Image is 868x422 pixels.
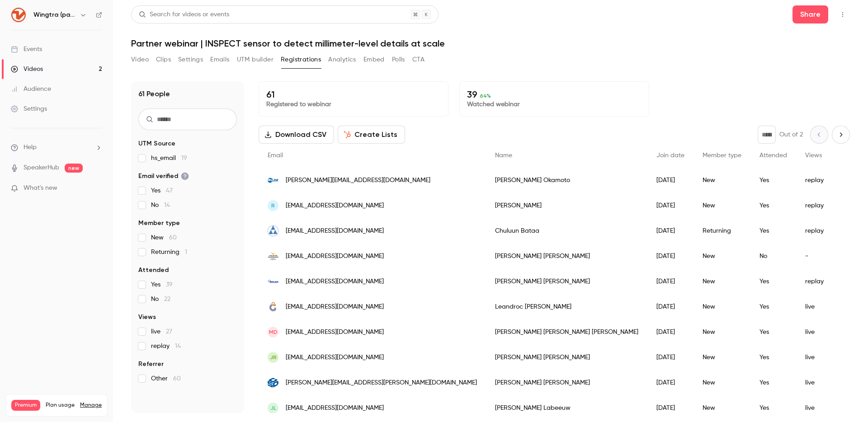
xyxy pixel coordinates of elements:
[11,8,26,22] img: Wingtra (partners)
[156,52,171,67] button: Clips
[286,328,384,337] span: [EMAIL_ADDRESS][DOMAIN_NAME]
[266,100,441,109] p: Registered to webinar
[281,52,321,67] button: Registrations
[647,244,693,269] div: [DATE]
[338,126,405,144] button: Create Lists
[796,244,845,269] div: -
[138,266,169,275] span: Attended
[151,374,181,383] span: Other
[151,280,173,289] span: Yes
[151,248,187,257] span: Returning
[793,5,828,23] button: Share
[11,84,51,94] div: Audience
[185,249,187,255] span: 1
[693,345,750,370] div: New
[647,345,693,370] div: [DATE]
[138,139,175,148] span: UTM Source
[467,100,642,109] p: Watched webinar
[151,342,181,351] span: replay
[486,294,647,319] div: Leandroc [PERSON_NAME]
[268,225,278,236] img: monmap.mn
[647,395,693,421] div: [DATE]
[166,188,173,194] span: 47
[138,360,164,369] span: Referrer
[486,319,647,345] div: [PERSON_NAME] [PERSON_NAME] [PERSON_NAME]
[693,319,750,345] div: New
[412,52,425,67] button: CTA
[796,218,845,244] div: replay
[832,126,850,144] button: Next page
[286,403,384,413] span: [EMAIL_ADDRESS][DOMAIN_NAME]
[703,152,741,159] span: Member type
[480,93,491,99] span: 64 %
[693,218,750,244] div: Returning
[805,152,822,159] span: Views
[151,233,177,242] span: New
[46,402,75,409] span: Plan usage
[796,193,845,218] div: replay
[750,294,796,319] div: Yes
[796,345,845,370] div: live
[259,126,334,144] button: Download CSV
[11,143,102,152] li: help-dropdown-opener
[268,377,278,388] img: csdsinc.com
[138,172,189,181] span: Email verified
[656,152,684,159] span: Join date
[237,52,274,67] button: UTM builder
[266,89,441,100] p: 61
[286,277,384,286] span: [EMAIL_ADDRESS][DOMAIN_NAME]
[693,370,750,395] div: New
[486,168,647,193] div: [PERSON_NAME] Okamoto
[286,353,384,362] span: [EMAIL_ADDRESS][DOMAIN_NAME]
[647,370,693,395] div: [DATE]
[151,154,187,163] span: hs_email
[138,219,180,228] span: Member type
[647,319,693,345] div: [DATE]
[693,395,750,421] div: New
[33,10,76,19] h6: Wingtra (partners)
[363,52,385,67] button: Embed
[164,296,170,302] span: 22
[750,319,796,345] div: Yes
[796,168,845,193] div: replay
[693,294,750,319] div: New
[286,378,477,388] span: [PERSON_NAME][EMAIL_ADDRESS][PERSON_NAME][DOMAIN_NAME]
[131,38,850,49] h1: Partner webinar | INSPECT sensor to detect millimeter-level details at scale
[486,193,647,218] div: [PERSON_NAME]
[467,89,642,100] p: 39
[647,168,693,193] div: [DATE]
[166,328,172,335] span: 27
[11,104,47,113] div: Settings
[139,10,229,19] div: Search for videos or events
[268,301,278,312] img: geocommerce.cl
[65,164,83,173] span: new
[24,183,57,193] span: What's new
[138,139,237,383] section: facet-groups
[779,130,803,139] p: Out of 2
[166,281,173,288] span: 39
[151,186,173,195] span: Yes
[11,400,40,411] span: Premium
[270,353,277,361] span: JR
[750,269,796,294] div: Yes
[796,395,845,421] div: live
[486,370,647,395] div: [PERSON_NAME] [PERSON_NAME]
[286,176,430,185] span: [PERSON_NAME][EMAIL_ADDRESS][DOMAIN_NAME]
[270,404,276,412] span: JL
[286,226,384,236] span: [EMAIL_ADDRESS][DOMAIN_NAME]
[271,202,275,210] span: R
[693,269,750,294] div: New
[647,193,693,218] div: [DATE]
[750,193,796,218] div: Yes
[175,343,181,349] span: 14
[286,302,384,312] span: [EMAIL_ADDRESS][DOMAIN_NAME]
[750,218,796,244] div: Yes
[80,402,102,409] a: Manage
[328,52,356,67] button: Analytics
[178,52,203,67] button: Settings
[173,375,181,382] span: 60
[759,152,787,159] span: Attended
[750,168,796,193] div: Yes
[693,244,750,269] div: New
[169,234,177,241] span: 60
